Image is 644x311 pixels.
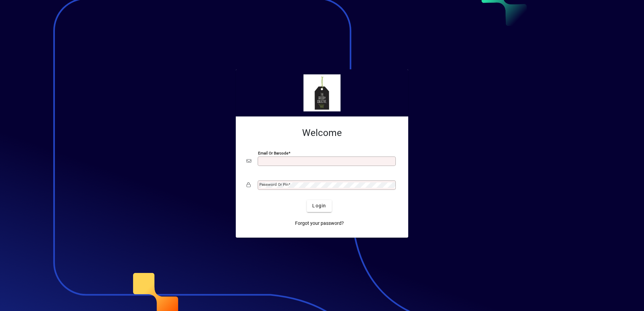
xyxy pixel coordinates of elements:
mat-label: Password or Pin [259,182,288,187]
a: Forgot your password? [292,217,347,230]
span: Forgot your password? [295,220,344,227]
span: Login [312,202,326,209]
mat-label: Email or Barcode [258,150,288,155]
h2: Welcome [247,127,397,139]
button: Login [307,200,331,212]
